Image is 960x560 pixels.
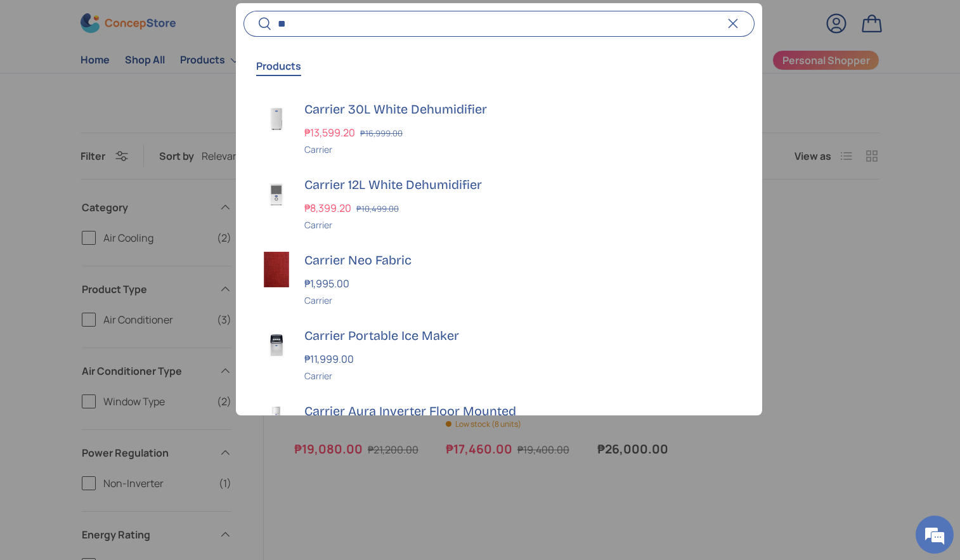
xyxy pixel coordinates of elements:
strong: ₱8,399.20 [304,201,354,215]
img: carrier-3-0-tr-xfv-premium-floorstanding-closed-swing-single-unit-full-view-concepstore [259,403,294,438]
button: Products [256,51,301,81]
textarea: Type your message and hit 'Enter' [6,346,242,391]
strong: ₱11,999.00 [304,352,357,366]
img: carrier-dehumidifier-12-liter-full-view-concepstore [259,176,294,212]
a: carrier-ice-maker-full-view-concepstore Carrier Portable Ice Maker ₱11,999.00 Carrier [236,317,762,393]
span: We're online! [74,160,175,288]
a: carrier-neo-fabric-garnet-red-full-view-concepstore Carrier Neo Fabric ₱1,995.00 Carrier [236,242,762,317]
div: Carrier [304,143,739,156]
div: Minimize live chat window [208,6,238,37]
div: Carrier [304,218,739,231]
h3: Carrier 12L White Dehumidifier [304,176,739,194]
a: carrier-dehumidifier-30-liter-full-view-concepstore Carrier 30L White Dehumidifier ₱13,599.20 ₱16... [236,91,762,166]
img: carrier-dehumidifier-30-liter-full-view-concepstore [259,101,294,136]
div: Carrier [304,294,739,307]
h3: Carrier Aura Inverter Floor Mounted [304,403,739,420]
a: carrier-dehumidifier-12-liter-full-view-concepstore Carrier 12L White Dehumidifier ₱8,399.20 ₱10,... [236,166,762,242]
h3: Carrier 30L White Dehumidifier [304,101,739,119]
div: Chat with us now [66,71,213,88]
h3: Carrier Neo Fabric [304,252,739,270]
div: Carrier [304,369,739,382]
s: ₱16,999.00 [360,127,403,139]
h3: Carrier Portable Ice Maker [304,327,739,345]
strong: ₱1,995.00 [304,277,353,290]
img: carrier-ice-maker-full-view-concepstore [259,327,294,363]
img: carrier-neo-fabric-garnet-red-full-view-concepstore [259,252,294,287]
s: ₱10,499.00 [356,203,399,214]
strong: ₱13,599.20 [304,126,358,140]
a: carrier-3-0-tr-xfv-premium-floorstanding-closed-swing-single-unit-full-view-concepstore Carrier A... [236,393,762,468]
